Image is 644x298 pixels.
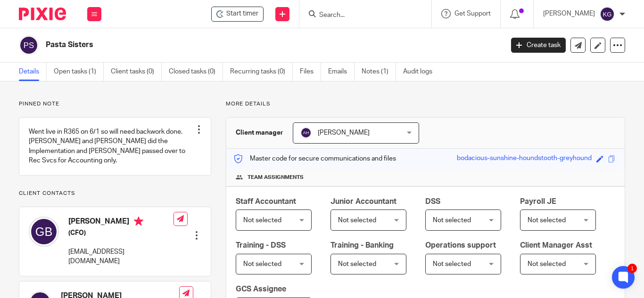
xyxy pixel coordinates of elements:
p: Pinned note [19,100,211,108]
img: svg%3E [300,127,312,138]
span: Not selected [433,217,471,224]
p: [EMAIL_ADDRESS][DOMAIN_NAME] [68,247,173,266]
a: Emails [328,63,355,81]
span: Payroll JE [520,198,556,205]
a: Client tasks (0) [111,63,162,81]
a: Notes (1) [362,63,396,81]
i: Primary [134,217,143,226]
p: More details [226,100,625,108]
div: 1 [627,264,637,273]
a: Files [300,63,321,81]
span: Not selected [528,217,566,224]
p: Master code for secure communications and files [233,154,396,163]
span: Start timer [226,9,258,19]
span: Staff Accountant [236,198,296,205]
a: Closed tasks (0) [169,63,223,81]
img: svg%3E [600,7,615,22]
p: Client contacts [19,190,211,197]
img: Pixie [19,8,66,20]
div: bodacious-sunshine-houndstooth-greyhound [457,153,592,164]
input: Search [318,11,403,20]
span: Not selected [433,261,471,267]
span: Get Support [454,10,491,17]
span: Client Manager Asst [520,242,592,249]
a: Recurring tasks (0) [230,63,293,81]
span: Training - Banking [330,242,394,249]
span: Team assignments [248,174,304,181]
p: [PERSON_NAME] [543,9,595,18]
h2: Pasta Sisters [46,40,407,50]
a: Details [19,63,47,81]
span: Not selected [528,261,566,267]
img: svg%3E [19,35,39,55]
a: Open tasks (1) [54,63,104,81]
span: Not selected [243,261,281,267]
span: Not selected [338,217,376,224]
a: Create task [511,38,566,53]
div: Pasta Sisters [211,7,264,22]
span: Not selected [338,261,376,267]
span: GCS Assignee [236,285,286,293]
span: Junior Accountant [330,198,396,205]
img: svg%3E [29,217,59,247]
a: Audit logs [403,63,439,81]
span: Operations support [425,242,496,249]
span: DSS [425,198,440,205]
h5: (CFO) [68,228,173,238]
h3: Client manager [236,128,283,137]
span: Not selected [243,217,281,224]
span: [PERSON_NAME] [318,129,370,136]
h4: [PERSON_NAME] [68,217,173,228]
span: Training - DSS [236,242,286,249]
